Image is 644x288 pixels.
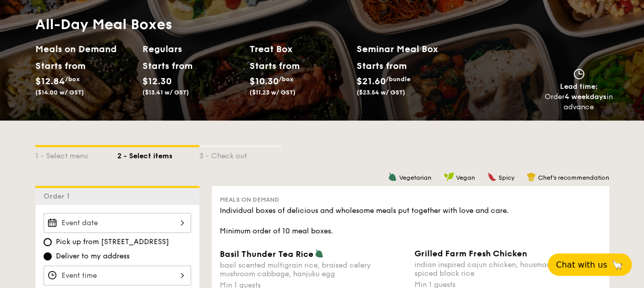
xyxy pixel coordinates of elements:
[35,147,117,161] div: 1 - Select menu
[456,174,475,181] span: Vegan
[35,15,464,34] h1: All-Day Meal Boxes
[65,76,80,83] span: /box
[250,42,348,56] h2: Treat Box
[117,147,199,161] div: 2 - Select items
[250,76,279,87] span: $10.30
[357,58,406,74] div: Starts from
[142,89,189,96] span: ($13.41 w/ GST)
[571,68,587,80] img: icon-clock.2db775ea.svg
[56,237,169,247] span: Pick up from [STREET_ADDRESS]
[357,89,405,96] span: ($23.54 w/ GST)
[44,213,191,233] input: Event date
[386,76,410,83] span: /bundle
[498,174,514,181] span: Spicy
[388,172,397,181] img: icon-vegetarian.fe4039eb.svg
[250,89,296,96] span: ($11.23 w/ GST)
[487,172,496,181] img: icon-spicy.37a8142b.svg
[357,76,386,87] span: $21.60
[444,172,454,181] img: icon-vegan.f8ff3823.svg
[220,206,601,236] div: Individual boxes of delicious and wholesome meals put together with love and care. Minimum order ...
[315,249,324,258] img: icon-vegetarian.fe4039eb.svg
[44,252,52,260] input: Deliver to my address
[35,76,65,87] span: $12.84
[399,174,431,181] span: Vegetarian
[279,76,294,83] span: /box
[44,192,74,201] span: Order 1
[565,92,607,101] strong: 4 weekdays
[220,261,406,278] div: basil scented multigrain rice, braised celery mushroom cabbage, hanjuku egg
[527,172,536,181] img: icon-chef-hat.a58ddaea.svg
[250,58,295,74] div: Starts from
[56,251,130,261] span: Deliver to my address
[142,42,241,56] h2: Regulars
[545,92,613,112] div: Order in advance
[220,249,314,259] span: Basil Thunder Tea Rice
[560,82,598,91] span: Lead time:
[357,42,464,56] h2: Seminar Meal Box
[35,58,81,74] div: Starts from
[44,238,52,246] input: Pick up from [STREET_ADDRESS]
[556,260,607,270] span: Chat with us
[414,260,601,278] div: indian inspired cajun chicken, housmade pesto, spiced black rice
[142,76,172,87] span: $12.30
[199,147,281,161] div: 3 - Check out
[548,253,632,276] button: Chat with us🦙
[414,249,527,258] span: Grilled Farm Fresh Chicken
[35,89,84,96] span: ($14.00 w/ GST)
[611,259,624,271] span: 🦙
[538,174,609,181] span: Chef's recommendation
[35,42,134,56] h2: Meals on Demand
[220,196,279,203] span: Meals on Demand
[44,266,191,285] input: Event time
[142,58,188,74] div: Starts from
